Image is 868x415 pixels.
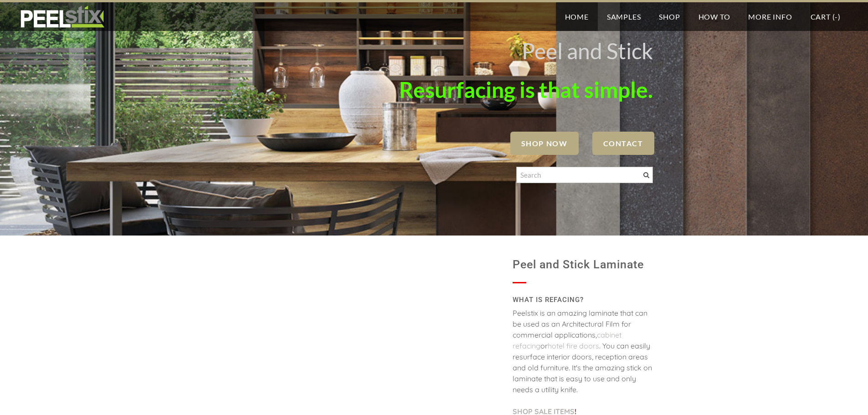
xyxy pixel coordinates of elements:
a: Contact [592,132,654,155]
h1: Peel and Stick Laminate [513,254,653,276]
h2: WHAT IS REFACING? [513,292,653,307]
a: Samples [598,2,650,31]
a: Shop [650,2,689,31]
font: Resurfacing is that simple. [399,77,653,102]
a: Cart (-) [801,2,850,31]
a: cabinet refacing [513,330,621,350]
a: Home [556,2,598,31]
span: - [835,12,838,21]
a: More Info [739,2,801,31]
a: SHOP NOW [510,132,579,155]
span: Search [643,172,649,178]
a: hotel fire doors [548,341,599,350]
font: Peel and Stick ​ [522,38,653,64]
a: How To [689,2,740,31]
img: REFACE SUPPLIES [18,5,106,28]
input: Search [516,167,653,183]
